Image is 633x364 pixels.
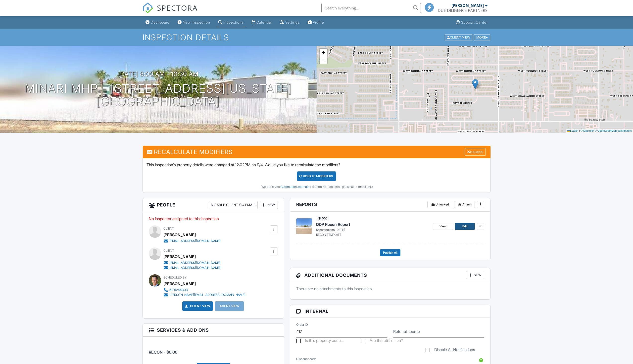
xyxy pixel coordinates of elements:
div: [PERSON_NAME] [163,253,196,260]
a: Client View [184,304,210,309]
div: [PERSON_NAME][EMAIL_ADDRESS][DOMAIN_NAME] [169,293,245,297]
div: Settings [285,20,300,24]
p: No inspector assigned to this inspection [149,216,278,221]
h3: Recalculate Modifiers [143,146,490,158]
span: − [322,57,325,63]
a: Dashboard [144,18,172,27]
h3: Internal [290,305,490,318]
a: Client View [444,35,474,39]
h3: [DATE] 8:00 am - 10:30 am [118,71,198,77]
div: [EMAIL_ADDRESS][DOMAIN_NAME] [169,266,221,270]
a: Settings [278,18,302,27]
div: New Inspection [183,20,210,24]
label: Disable All Notifications [426,347,475,354]
input: Search everything... [321,3,421,13]
label: Discount code [296,357,316,361]
div: Profile [313,20,324,24]
div: 5129244303 [169,288,188,292]
span: Client [163,227,174,230]
h1: Inspection Details [143,33,491,42]
label: Is this property occupied? [296,338,344,344]
div: New [260,201,278,209]
div: [PERSON_NAME] [451,3,484,8]
div: Dashboard [151,20,170,24]
div: [PERSON_NAME] [163,280,196,287]
a: Calendar [250,18,274,27]
div: More [474,34,490,41]
a: © OpenStreetMap contributors [595,129,632,132]
div: Dismiss [465,148,486,156]
a: New Inspection [176,18,212,27]
a: Automation settings [281,185,308,189]
h1: Minari MHP - [STREET_ADDRESS][US_STATE] [GEOGRAPHIC_DATA] [25,82,292,108]
a: SPECTORA [143,7,198,17]
div: [EMAIL_ADDRESS][DOMAIN_NAME] [169,261,221,265]
div: Client View [445,34,472,41]
div: Support Center [461,20,488,24]
span: Client [163,249,174,252]
h3: Additional Documents [290,268,490,282]
span: + [322,49,325,55]
a: Zoom in [320,49,327,56]
span: Scheduled By [163,276,187,279]
label: Order ID [296,323,308,327]
div: UPDATE Modifiers [297,171,336,181]
label: Referral source [393,329,420,334]
h3: Services & Add ons [143,324,284,337]
a: [EMAIL_ADDRESS][DOMAIN_NAME] [163,260,221,265]
span: SPECTORA [157,2,198,13]
p: There are no attachments to this inspection. [296,286,485,291]
li: Service: RECON [149,340,278,359]
a: Profile [306,18,326,27]
span: RECON - $0.00 [149,350,177,355]
span: | [579,129,580,132]
img: Marker [472,79,478,89]
div: New [466,271,484,279]
a: Inspections [216,18,246,27]
a: Leaflet [567,129,578,132]
div: Calendar [256,20,272,24]
div: [PERSON_NAME] [163,231,196,239]
a: © MapTiler [581,129,594,132]
div: This inspection's property details were changed at 12:02PM on 9/4. Would you like to recalculate ... [143,158,490,193]
a: Zoom out [320,56,327,64]
a: [EMAIL_ADDRESS][DOMAIN_NAME] [163,239,221,243]
a: 5129244303 [163,287,245,292]
div: Disable Client CC Email [209,201,258,209]
div: (We'll use your to determine if an email goes out to the client.) [146,185,487,189]
div: [EMAIL_ADDRESS][DOMAIN_NAME] [169,239,221,243]
a: [EMAIL_ADDRESS][DOMAIN_NAME] [163,265,221,270]
label: Are the utilities on? [361,338,403,344]
div: DUE DILIGENCE PARTNERS [438,8,487,13]
h3: People [143,198,284,212]
div: Inspections [223,20,244,24]
a: [PERSON_NAME][EMAIL_ADDRESS][DOMAIN_NAME] [163,292,245,297]
a: Support Center [454,18,490,27]
img: The Best Home Inspection Software - Spectora [143,2,153,13]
